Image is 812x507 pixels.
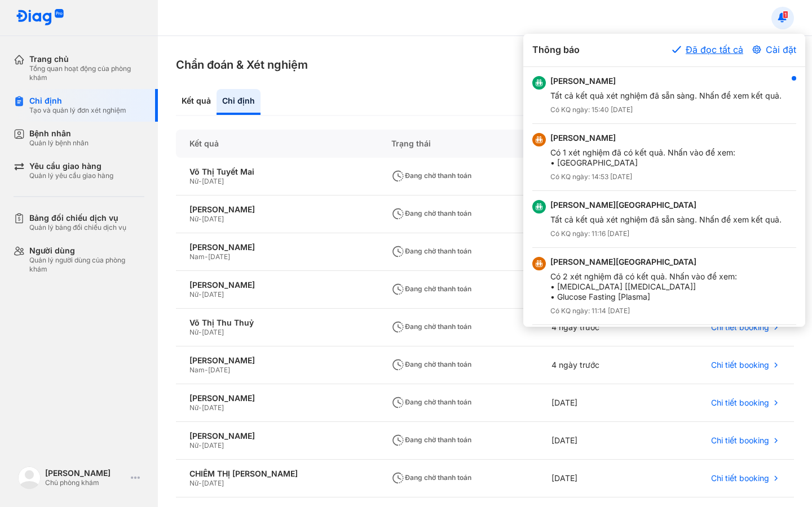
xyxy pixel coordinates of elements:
[672,43,743,56] button: Đã đọc tất cả
[29,139,89,148] div: Quản lý bệnh nhân
[550,229,782,238] div: Có KQ ngày: 11:16 [DATE]
[29,213,126,223] div: Bảng đối chiếu dịch vụ
[29,223,126,232] div: Quản lý bảng đối chiếu dịch vụ
[523,124,805,191] button: [PERSON_NAME]Có 1 xét nghiệm đã có kết quả. Nhấn vào để xem:• [GEOGRAPHIC_DATA]Có KQ ngày: 14:53 ...
[752,43,796,56] button: Cài đặt
[523,325,805,402] button: [PERSON_NAME][GEOGRAPHIC_DATA]Có 2 xét nghiệm đã có kết quả. Nhấn vào để xem:• [MEDICAL_DATA] [[M...
[550,91,782,101] div: Tất cả kết quả xét nghiệm đã sẵn sàng. Nhấn để xem kết quả.
[29,106,126,115] div: Tạo và quản lý đơn xét nghiệm
[550,105,782,114] div: Có KQ ngày: 15:40 [DATE]
[523,248,805,325] button: [PERSON_NAME][GEOGRAPHIC_DATA]Có 2 xét nghiệm đã có kết quả. Nhấn vào để xem:• [MEDICAL_DATA] [[M...
[550,76,782,86] div: [PERSON_NAME]
[523,191,805,248] button: [PERSON_NAME][GEOGRAPHIC_DATA]Tất cả kết quả xét nghiệm đã sẵn sàng. Nhấn để xem kết quả.Có KQ ng...
[550,215,782,225] div: Tất cả kết quả xét nghiệm đã sẵn sàng. Nhấn để xem kết quả.
[29,171,113,180] div: Quản lý yêu cầu giao hàng
[550,272,737,302] div: Có 2 xét nghiệm đã có kết quả. Nhấn vào để xem: • [MEDICAL_DATA] [[MEDICAL_DATA]] • Glucose Fasti...
[550,306,737,315] div: Có KQ ngày: 11:14 [DATE]
[29,256,144,274] div: Quản lý người dùng của phòng khám
[18,466,41,489] img: logo
[532,43,580,57] span: Thông báo
[550,133,735,143] div: [PERSON_NAME]
[29,246,144,256] div: Người dùng
[29,161,113,171] div: Yêu cầu giao hàng
[45,478,126,487] div: Chủ phòng khám
[550,257,737,267] div: [PERSON_NAME][GEOGRAPHIC_DATA]
[29,54,144,64] div: Trang chủ
[550,148,735,168] div: Có 1 xét nghiệm đã có kết quả. Nhấn vào để xem: • [GEOGRAPHIC_DATA]
[29,128,89,139] div: Bệnh nhân
[523,67,805,124] button: [PERSON_NAME]Tất cả kết quả xét nghiệm đã sẵn sàng. Nhấn để xem kết quả.Có KQ ngày: 15:40 [DATE]
[45,468,126,478] div: [PERSON_NAME]
[29,96,126,106] div: Chỉ định
[550,200,782,210] div: [PERSON_NAME][GEOGRAPHIC_DATA]
[550,172,735,181] div: Có KQ ngày: 14:53 [DATE]
[16,9,64,26] img: logo
[29,64,144,82] div: Tổng quan hoạt động của phòng khám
